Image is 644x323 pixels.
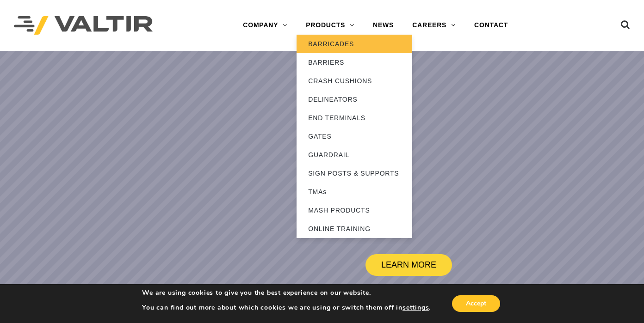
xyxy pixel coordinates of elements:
a: ONLINE TRAINING [297,219,412,238]
a: BARRICADES [297,35,412,53]
a: BARRIERS [297,53,412,72]
p: You can find out more about which cookies we are using or switch them off in . [142,304,431,312]
a: PRODUCTS [297,16,364,35]
a: MASH PRODUCTS [297,201,412,219]
a: GATES [297,127,412,146]
a: TMAs [297,183,412,201]
p: We are using cookies to give you the best experience on our website. [142,289,431,297]
button: Accept [452,295,500,312]
a: CRASH CUSHIONS [297,72,412,90]
a: SIGN POSTS & SUPPORTS [297,164,412,183]
a: NEWS [364,16,403,35]
a: LEARN MORE [365,254,452,276]
a: COMPANY [234,16,297,35]
button: settings [402,304,429,312]
a: END TERMINALS [297,109,412,127]
a: CONTACT [465,16,517,35]
a: GUARDRAIL [297,146,412,164]
img: Valtir [14,16,153,35]
a: DELINEATORS [297,90,412,109]
a: CAREERS [403,16,465,35]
